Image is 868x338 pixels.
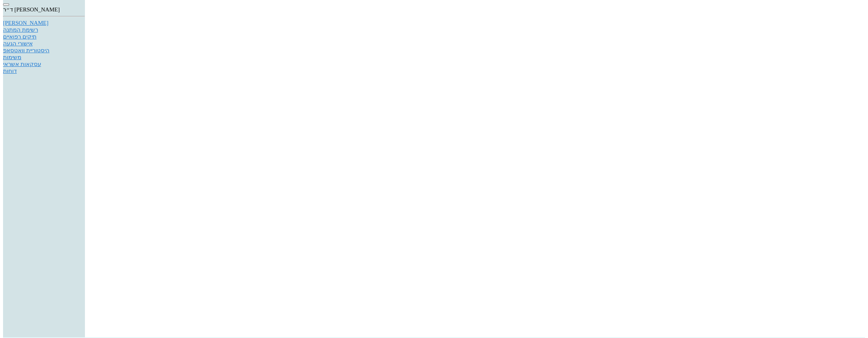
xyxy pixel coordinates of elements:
span: ד״ר [PERSON_NAME] [3,6,60,13]
a: משימות [3,54,85,61]
a: היסטוריית וואטסאפ [3,47,85,54]
a: עסקאות אשראי [3,61,85,68]
a: [PERSON_NAME] [3,20,85,26]
a: רשימת המתנה [3,26,85,33]
a: דוחות [3,68,85,74]
a: תיקים רפואיים [3,33,85,40]
a: אישורי הגעה [3,40,85,47]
